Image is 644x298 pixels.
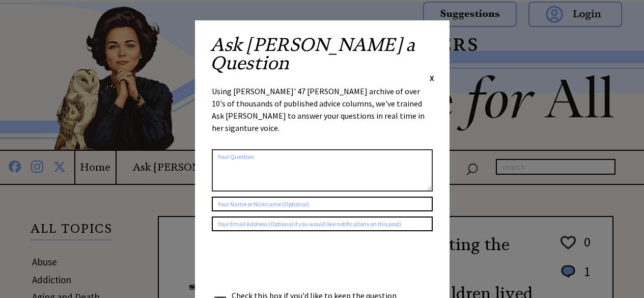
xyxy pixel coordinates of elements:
[210,36,434,72] h2: Ask [PERSON_NAME] a Question
[212,85,433,144] div: Using [PERSON_NAME]' 47 [PERSON_NAME] archive of over 10's of thousands of published advice colum...
[212,216,433,231] input: Your Email Address (Optional if you would like notifications on this post)
[212,197,433,211] input: Your Name or Nickname (Optional)
[212,241,367,281] iframe: reCAPTCHA
[430,73,434,83] span: X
